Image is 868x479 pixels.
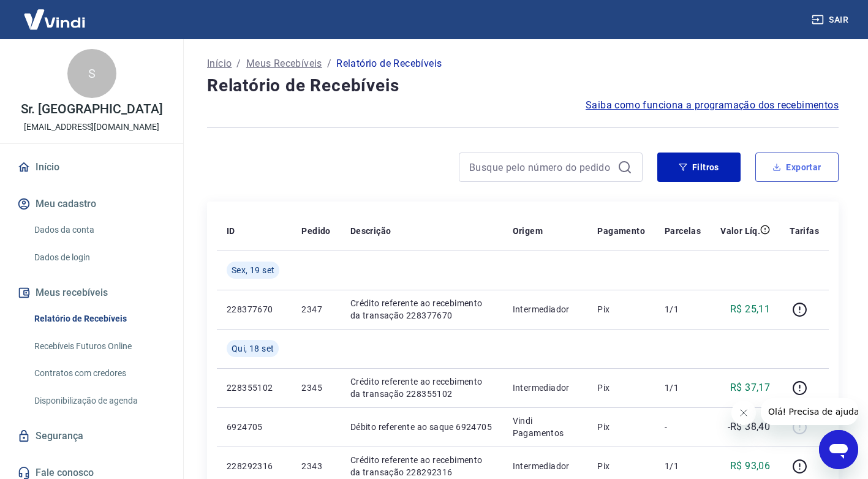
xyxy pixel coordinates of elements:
[730,302,770,317] p: R$ 25,11
[469,158,613,176] input: Busque pelo número do pedido
[29,217,168,243] a: Dados da conta
[15,190,168,217] button: Meu cadastro
[15,154,168,181] a: Início
[29,334,168,359] a: Recebíveis Futuros Online
[301,460,330,472] p: 2343
[730,380,770,395] p: R$ 37,17
[665,382,701,394] p: 1/1
[597,225,645,237] p: Pagamento
[15,423,168,450] a: Segurança
[29,361,168,386] a: Contratos com credores
[597,382,645,394] p: Pix
[236,56,241,71] p: /
[350,375,493,400] p: Crédito referente ao recebimento da transação 228355102
[67,49,116,98] div: S
[227,303,282,315] p: 228377670
[232,264,274,276] span: Sex, 19 set
[15,1,94,38] img: Vindi
[665,225,701,237] p: Parcelas
[227,225,235,237] p: ID
[350,225,391,237] p: Descrição
[29,388,168,413] a: Disponibilização de agenda
[336,56,442,71] p: Relatório de Recebíveis
[657,153,741,182] button: Filtros
[246,56,322,71] a: Meus Recebíveis
[29,306,168,331] a: Relatório de Recebíveis
[819,430,858,469] iframe: Botão para abrir a janela de mensagens
[730,459,770,473] p: R$ 93,06
[597,303,645,315] p: Pix
[513,415,578,439] p: Vindi Pagamentos
[15,279,168,306] button: Meus recebíveis
[232,342,274,355] span: Qui, 18 set
[350,297,493,322] p: Crédito referente ao recebimento da transação 228377670
[301,225,330,237] p: Pedido
[24,121,159,134] p: [EMAIL_ADDRESS][DOMAIN_NAME]
[7,9,103,18] span: Olá! Precisa de ajuda?
[207,56,232,71] a: Início
[586,98,839,113] a: Saiba como funciona a programação dos recebimentos
[513,382,578,394] p: Intermediador
[761,398,858,425] iframe: Mensagem da empresa
[350,421,493,433] p: Débito referente ao saque 6924705
[597,421,645,433] p: Pix
[227,460,282,472] p: 228292316
[350,454,493,478] p: Crédito referente ao recebimento da transação 228292316
[665,460,701,472] p: 1/1
[597,460,645,472] p: Pix
[720,225,760,237] p: Valor Líq.
[227,382,282,394] p: 228355102
[665,303,701,315] p: 1/1
[21,103,163,116] p: Sr. [GEOGRAPHIC_DATA]
[207,74,839,98] h4: Relatório de Recebíveis
[327,56,331,71] p: /
[301,303,330,315] p: 2347
[513,225,543,237] p: Origem
[728,420,771,434] p: -R$ 38,40
[790,225,819,237] p: Tarifas
[755,153,839,182] button: Exportar
[29,245,168,270] a: Dados de login
[665,421,701,433] p: -
[513,460,578,472] p: Intermediador
[731,401,756,425] iframe: Fechar mensagem
[513,303,578,315] p: Intermediador
[227,421,282,433] p: 6924705
[301,382,330,394] p: 2345
[809,9,853,31] button: Sair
